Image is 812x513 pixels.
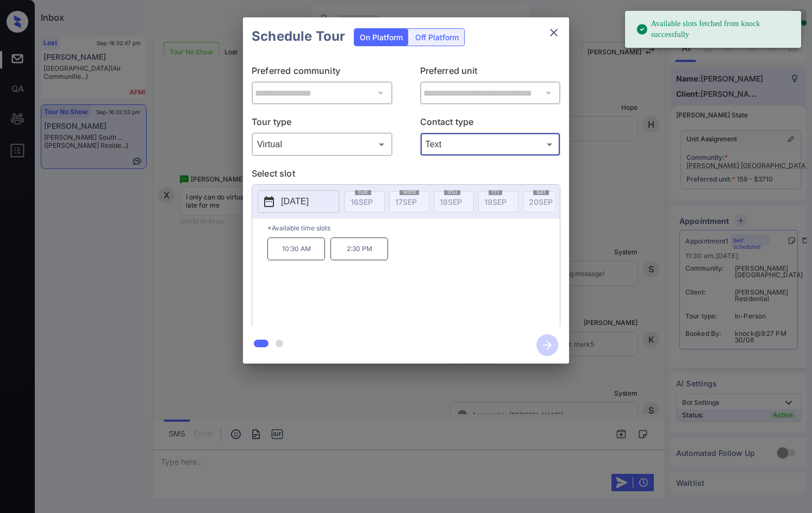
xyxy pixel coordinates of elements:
div: Available slots fetched from knock successfully [636,14,792,45]
div: Text [423,135,558,153]
p: 2:30 PM [330,237,388,260]
p: 10:30 AM [267,237,325,260]
p: *Available time slots [267,218,560,237]
div: On Platform [354,29,408,46]
div: Virtual [254,135,390,153]
p: Preferred community [252,64,392,82]
button: [DATE] [258,190,339,213]
div: Off Platform [410,29,464,46]
p: Contact type [420,115,561,133]
p: [DATE] [281,195,309,208]
h2: Schedule Tour [243,17,354,55]
button: btn-next [530,331,565,359]
p: Preferred unit [420,64,561,82]
button: close [543,22,565,43]
p: Select slot [252,167,560,184]
p: Tour type [252,115,392,133]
